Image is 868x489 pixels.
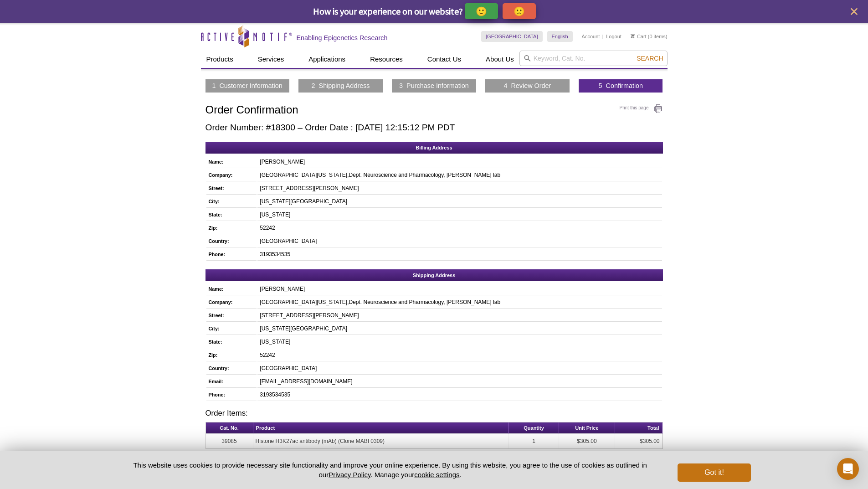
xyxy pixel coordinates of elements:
[209,338,252,346] h5: State:
[257,309,662,322] td: [STREET_ADDRESS][PERSON_NAME]
[631,33,647,40] a: Cart
[509,434,559,448] td: 1
[519,51,668,66] input: Keyword, Cat. No.
[253,422,509,434] th: Product
[509,422,559,434] th: Quantity
[257,182,662,195] td: [STREET_ADDRESS][PERSON_NAME]
[257,283,662,295] td: [PERSON_NAME]
[634,54,666,62] button: Search
[602,31,604,42] li: |
[206,422,253,434] th: Cat. No.
[422,51,467,68] a: Contact Us
[212,82,282,90] a: 1 Customer Information
[257,362,662,375] td: [GEOGRAPHIC_DATA]
[209,298,252,306] h5: Company:
[205,142,663,154] h2: Billing Address
[257,156,662,168] td: [PERSON_NAME]
[297,34,388,42] h2: Enabling Epigenetics Research
[209,324,252,333] h5: City:
[303,51,351,68] a: Applications
[257,235,662,247] td: [GEOGRAPHIC_DATA]
[582,33,600,40] a: Account
[481,31,543,42] a: [GEOGRAPHIC_DATA]
[257,222,662,234] td: 52242
[678,463,750,482] button: Got it!
[206,434,253,448] td: 39085
[313,5,463,17] span: How is your experience on our website?
[253,434,509,448] td: Histone H3K27ac antibody (mAb) (Clone MABI 0309)
[620,104,663,114] a: Print this page
[209,250,252,258] h5: Phone:
[209,377,252,386] h5: Email:
[257,196,662,208] td: [US_STATE][GEOGRAPHIC_DATA]
[257,376,662,388] td: [EMAIL_ADDRESS][DOMAIN_NAME]
[399,82,469,90] a: 3 Purchase Information
[209,224,252,232] h5: Zip:
[257,296,662,309] td: [GEOGRAPHIC_DATA][US_STATE],Dept. Neuroscience and Pharmacology, [PERSON_NAME] lab
[209,237,252,245] h5: Country:
[257,209,662,221] td: [US_STATE]
[257,169,662,181] td: [GEOGRAPHIC_DATA][US_STATE],Dept. Neuroscience and Pharmacology, [PERSON_NAME] lab
[631,34,635,38] img: Your Cart
[480,51,519,68] a: About Us
[514,5,525,17] p: 🙁
[257,336,662,348] td: [US_STATE]
[209,197,252,206] h5: City:
[209,391,252,399] h5: Phone:
[476,5,487,17] p: 🙂
[257,349,662,361] td: 52242
[637,55,663,62] span: Search
[547,31,573,42] a: English
[559,422,615,434] th: Unit Price
[201,51,239,68] a: Products
[209,184,252,192] h5: Street:
[252,51,290,68] a: Services
[312,82,370,90] a: 2 Shipping Address
[329,471,370,479] a: Privacy Policy
[209,211,252,219] h5: State:
[205,123,663,133] h2: Order Number: #18300 – Order Date : [DATE] 12:15:12 PM PDT
[837,458,859,480] div: Open Intercom Messenger
[257,248,662,261] td: 3193534535
[257,323,662,335] td: [US_STATE][GEOGRAPHIC_DATA]
[599,82,643,90] a: 5 Confirmation
[118,460,663,479] p: This website uses cookies to provide necessary site functionality and improve your online experie...
[503,82,551,90] a: 4 Review Order
[615,434,663,448] td: $305.00
[615,422,663,434] th: Total
[205,410,663,417] h3: Order Items:
[848,6,860,17] button: close
[209,364,252,372] h5: Country:
[205,269,663,281] h2: Shipping Address
[559,434,615,448] td: $305.00
[209,171,252,179] h5: Company:
[257,389,662,401] td: 3193534535
[606,33,621,40] a: Logout
[209,285,252,293] h5: Name:
[365,51,408,68] a: Resources
[209,311,252,319] h5: Street:
[414,471,459,479] button: cookie settings
[209,351,252,359] h5: Zip:
[631,31,668,42] li: (0 items)
[205,104,663,117] h1: Order Confirmation
[209,158,252,166] h5: Name:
